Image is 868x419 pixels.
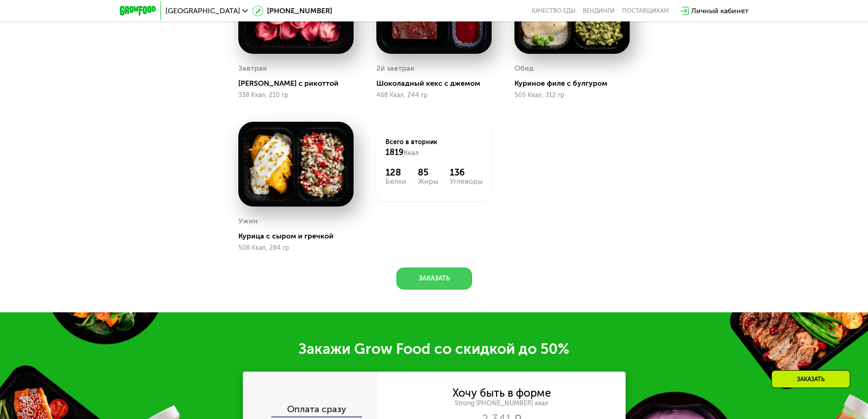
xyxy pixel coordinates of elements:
[238,214,258,228] div: Ужин
[385,167,406,178] div: 128
[376,92,492,99] div: 468 Ккал, 244 гр
[385,138,483,158] div: Всего в вторник
[238,62,267,75] div: Завтрак
[385,178,406,185] div: Белки
[404,149,419,157] span: Ккал
[622,7,669,15] div: поставщикам
[450,167,483,178] div: 136
[238,232,361,241] div: Курица с сыром и гречкой
[376,62,415,75] div: 2й завтрак
[532,7,575,15] a: Качество еды
[396,268,472,290] button: Заказать
[583,7,615,15] a: Вендинги
[378,399,626,408] div: Strong [PHONE_NUMBER] ккал
[514,62,534,75] div: Обед
[771,370,850,388] div: Заказать
[450,178,483,185] div: Углеводы
[418,178,438,185] div: Жиры
[514,92,630,99] div: 505 Ккал, 312 гр
[376,79,499,88] div: Шоколадный кекс с джемом
[514,79,637,88] div: Куриное филе с булгуром
[691,5,749,16] div: Личный кабинет
[385,147,404,157] span: 1819
[452,388,551,398] div: Хочу быть в форме
[238,79,361,88] div: [PERSON_NAME] с рикоттой
[252,5,332,16] a: [PHONE_NUMBER]
[238,244,354,252] div: 508 Ккал, 284 гр
[238,92,354,99] div: 338 Ккал, 210 гр
[165,7,240,15] span: [GEOGRAPHIC_DATA]
[244,404,378,416] div: Оплата сразу
[418,167,438,178] div: 85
